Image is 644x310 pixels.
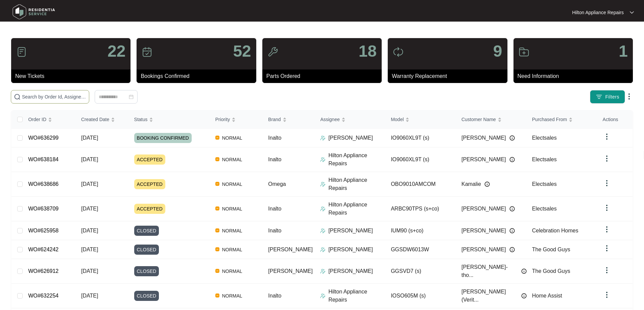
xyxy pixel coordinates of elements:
[268,228,281,233] span: Inalto
[509,135,515,141] img: Info icon
[532,135,557,141] span: Electsales
[219,156,245,164] span: NORMAL
[532,116,567,123] span: Purchased From
[532,247,570,252] span: The Good Guys
[315,111,385,129] th: Assignee
[532,293,562,299] span: Home Assist
[134,291,159,301] span: CLOSED
[81,157,98,162] span: [DATE]
[320,247,326,252] img: Assigner Icon
[219,227,245,235] span: NORMAL
[597,111,633,129] th: Actions
[521,293,527,299] img: Info icon
[215,182,219,186] img: Vercel Logo
[268,247,313,252] span: [PERSON_NAME]
[129,111,210,129] th: Status
[81,116,109,123] span: Created Date
[619,43,628,59] p: 1
[210,111,263,129] th: Priority
[28,268,58,274] a: WO#626912
[596,93,602,100] img: filter icon
[359,43,377,59] p: 18
[81,135,98,141] span: [DATE]
[10,2,57,22] img: residentia service logo
[532,268,570,274] span: The Good Guys
[320,181,326,187] img: Assigner Icon
[81,293,98,299] span: [DATE]
[14,93,21,100] img: search-icon
[328,246,373,254] p: [PERSON_NAME]
[320,157,326,162] img: Assigner Icon
[328,227,373,235] p: [PERSON_NAME]
[603,133,611,141] img: dropdown arrow
[385,111,456,129] th: Model
[328,201,385,217] p: Hilton Appliance Repairs
[134,154,165,165] span: ACCEPTED
[603,225,611,233] img: dropdown arrow
[268,293,281,299] span: Inalto
[219,292,245,300] span: NORMAL
[521,269,527,274] img: Info icon
[385,197,456,221] td: ARBC90TPS (s+co)
[461,134,506,142] span: [PERSON_NAME]
[320,116,340,123] span: Assignee
[456,111,527,129] th: Customer Name
[385,172,456,197] td: OBO9010AMCOM
[393,47,404,57] img: icon
[605,93,619,101] span: Filters
[527,111,597,129] th: Purchased From
[461,180,481,188] span: Kamalie
[509,206,515,212] img: Info icon
[76,111,129,129] th: Created Date
[484,181,490,187] img: Info icon
[81,181,98,187] span: [DATE]
[268,157,281,162] span: Inalto
[28,228,58,233] a: WO#625958
[603,154,611,163] img: dropdown arrow
[320,228,326,233] img: Assigner Icon
[509,228,515,233] img: Info icon
[28,135,58,141] a: WO#636299
[219,267,245,275] span: NORMAL
[268,116,281,123] span: Brand
[134,266,159,276] span: CLOSED
[461,263,518,279] span: [PERSON_NAME]-tho...
[267,47,278,57] img: icon
[108,43,125,59] p: 22
[603,244,611,252] img: dropdown arrow
[603,204,611,212] img: dropdown arrow
[519,47,529,57] img: icon
[603,266,611,274] img: dropdown arrow
[461,246,506,254] span: [PERSON_NAME]
[142,47,152,57] img: icon
[461,156,506,164] span: [PERSON_NAME]
[215,269,219,273] img: Vercel Logo
[385,221,456,240] td: IUM90 (s+co)
[219,180,245,188] span: NORMAL
[328,151,385,168] p: Hilton Appliance Repairs
[81,206,98,212] span: [DATE]
[219,205,245,213] span: NORMAL
[134,133,192,143] span: BOOKING CONFIRMED
[134,245,159,255] span: CLOSED
[385,259,456,284] td: GGSVD7 (s)
[532,157,557,162] span: Electsales
[22,93,86,101] input: Search by Order Id, Assignee Name, Customer Name, Brand and Model
[532,206,557,212] span: Electsales
[81,228,98,233] span: [DATE]
[461,288,518,304] span: [PERSON_NAME] (Verit...
[532,181,557,187] span: Electsales
[134,116,148,123] span: Status
[134,179,165,189] span: ACCEPTED
[28,247,58,252] a: WO#624242
[385,284,456,308] td: IOSO605M (s)
[233,43,251,59] p: 52
[81,247,98,252] span: [DATE]
[461,227,506,235] span: [PERSON_NAME]
[23,111,76,129] th: Order ID
[625,92,633,101] img: dropdown arrow
[134,226,159,236] span: CLOSED
[385,129,456,147] td: IO9060XL9T (s)
[268,135,281,141] span: Inalto
[590,90,625,104] button: filter iconFilters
